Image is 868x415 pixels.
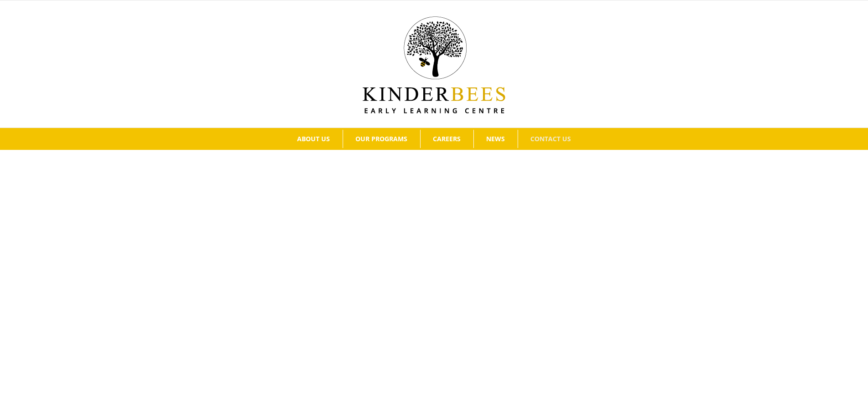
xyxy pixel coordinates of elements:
[355,136,407,142] span: OUR PROGRAMS
[486,136,505,142] span: NEWS
[421,130,473,148] a: CAREERS
[285,130,343,148] a: ABOUT US
[433,136,461,142] span: CAREERS
[530,136,571,142] span: CONTACT US
[297,136,330,142] span: ABOUT US
[343,130,420,148] a: OUR PROGRAMS
[14,128,854,150] nav: Main Menu
[363,16,505,113] img: Kinder Bees Logo
[518,130,584,148] a: CONTACT US
[474,130,518,148] a: NEWS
